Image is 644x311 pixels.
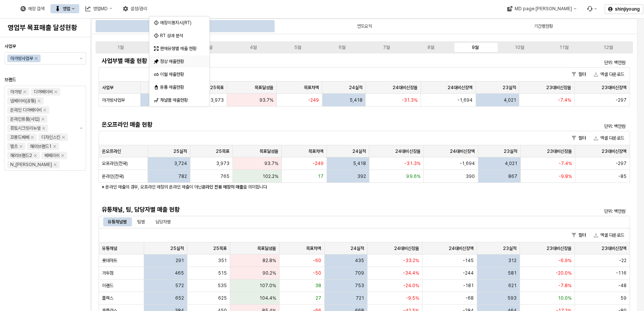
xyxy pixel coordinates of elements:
[316,295,321,301] span: 27
[508,173,517,179] span: 867
[355,270,364,276] span: 709
[403,283,419,289] span: -24.0%
[62,136,65,139] div: Remove 디자인스킨
[556,270,572,276] span: -20.0%
[178,173,187,179] span: 782
[620,295,627,301] span: 59
[259,283,276,289] span: 107.0%
[320,44,364,51] label: 6월
[10,124,41,132] div: 퓨토시크릿리뉴얼
[41,134,60,141] div: 디자인스킨
[455,20,632,32] div: 기간별현황
[160,71,200,77] div: 이월 매출현황
[23,90,26,93] div: Remove 아가방
[448,85,473,91] span: 24대비신장액
[355,283,364,289] span: 753
[133,217,149,226] div: 팀별
[313,270,321,276] span: -50
[406,295,419,301] span: -9.5%
[28,6,44,11] div: 매장 검색
[231,44,276,51] label: 4월
[406,173,420,179] span: 99.6%
[213,245,227,251] span: 25목표
[53,163,57,166] div: Remove N_이야이야오
[31,136,34,139] div: Remove 꼬똥드베베
[466,173,475,179] span: 390
[10,55,33,62] div: 아가방사업부
[10,88,22,96] div: 아가방
[257,245,276,251] span: 목표달성율
[202,184,243,190] strong: 온라인 전용 매장의 매출
[450,148,475,154] span: 24대비신장액
[160,97,200,103] div: 채널별 매출현황
[497,44,542,51] label: 10월
[10,97,36,105] div: 냅베이비(공통)
[16,4,49,13] button: 매장 검색
[318,173,324,179] span: 17
[102,148,121,154] span: 온오프라인
[453,44,497,51] label: 9월
[160,58,200,64] div: 정상 매출현황
[8,24,83,31] h4: 영업부 목표매출 달성현황
[503,97,516,103] span: 4,021
[262,173,278,179] span: 102.2%
[259,148,278,154] span: 목표달성율
[53,145,56,148] div: Remove 해외브랜드1
[43,108,46,112] div: Remove 온라인 디어베이비
[395,148,420,154] span: 24대비신장율
[77,53,86,64] button: 제안 사항 표시
[218,270,227,276] span: 515
[353,160,366,166] span: 5,418
[505,160,517,166] span: 4,021
[81,4,117,13] button: 영업MD
[586,44,630,51] label: 12월
[508,258,517,264] span: 312
[103,217,131,226] div: 유통채널별
[63,6,70,11] div: 영업
[408,44,453,51] label: 8월
[156,217,171,226] div: 담당자별
[19,145,22,148] div: Remove 엘츠
[515,6,572,11] div: MD page [PERSON_NAME]
[175,270,184,276] span: 465
[383,45,390,50] div: 7월
[508,283,517,289] span: 621
[130,6,147,11] div: 설정/관리
[102,173,124,179] span: 온라인(전국)
[220,173,229,179] span: 765
[616,160,627,166] span: -297
[313,160,324,166] span: -249
[259,295,276,301] span: 104.4%
[602,85,627,91] span: 23대비신장액
[352,148,366,154] span: 24실적
[102,97,125,103] span: 아가방사업부
[619,258,627,264] span: -22
[304,85,319,91] span: 목표차액
[160,46,200,52] div: 판매유형별 매출 현황
[96,20,274,32] div: 월별현황
[559,45,569,50] div: 11월
[93,6,108,11] div: 영업MD
[102,283,113,289] span: 이랜드
[264,160,278,166] span: 93.7%
[558,283,572,289] span: -7.8%
[41,118,44,121] div: Remove 온라인용품(사입)
[108,217,127,226] div: 유통채널별
[77,86,86,170] button: 제안 사항 표시
[349,97,362,103] span: 5,418
[160,84,200,90] div: 용품 매출현황
[559,173,572,179] span: -9.8%
[10,143,18,150] div: 엘츠
[503,4,581,13] button: MD page [PERSON_NAME]
[427,45,434,50] div: 8월
[547,245,572,251] span: 23대비신장율
[10,161,52,168] div: N_[PERSON_NAME]
[102,295,113,301] span: 플렉스
[210,97,224,103] span: 3,973
[457,97,473,103] span: -1,694
[502,59,625,66] p: 단위: 백만원
[591,231,627,240] button: 엑셀 다운로드
[618,173,627,179] span: -85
